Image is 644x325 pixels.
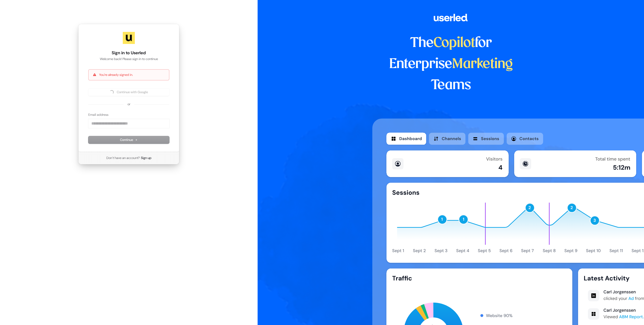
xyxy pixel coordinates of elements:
img: Userled [123,32,135,44]
h1: Sign in to Userled [88,50,169,56]
h1: The for Enterprise Teams [372,33,530,96]
span: Don’t have an account? [106,156,140,160]
a: Sign up [141,156,151,160]
span: Marketing [452,58,513,71]
p: You're already signed in. [99,73,133,77]
p: or [128,102,130,106]
span: Copilot [433,37,475,50]
p: Welcome back! Please sign in to continue [88,57,169,61]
